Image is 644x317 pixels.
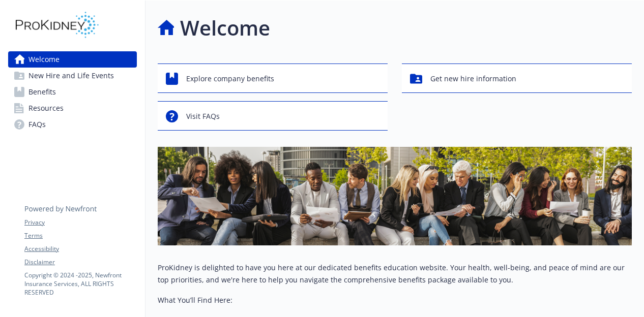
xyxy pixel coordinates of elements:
span: FAQs [28,116,46,133]
span: New Hire and Life Events [28,68,114,84]
p: Copyright © 2024 - 2025 , Newfront Insurance Services, ALL RIGHTS RESERVED [24,271,136,297]
button: Get new hire information [402,64,632,93]
a: Accessibility [24,244,136,253]
a: Welcome [8,51,137,68]
a: New Hire and Life Events [8,68,137,84]
h1: Welcome [180,13,270,43]
span: Visit FAQs [186,107,220,126]
span: Get new hire information [430,69,516,88]
button: Explore company benefits [158,64,388,93]
a: FAQs [8,116,137,133]
a: Disclaimer [24,258,136,267]
span: Explore company benefits [186,69,274,88]
span: Benefits [28,84,56,100]
span: Resources [28,100,64,116]
a: Benefits [8,84,137,100]
img: overview page banner [158,147,632,245]
button: Visit FAQs [158,101,388,131]
a: Resources [8,100,137,116]
p: What You’ll Find Here: [158,294,632,306]
a: Privacy [24,218,136,227]
span: Welcome [28,51,60,68]
a: Terms [24,231,136,240]
p: ProKidney is delighted to have you here at our dedicated benefits education website. Your health,... [158,262,632,286]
